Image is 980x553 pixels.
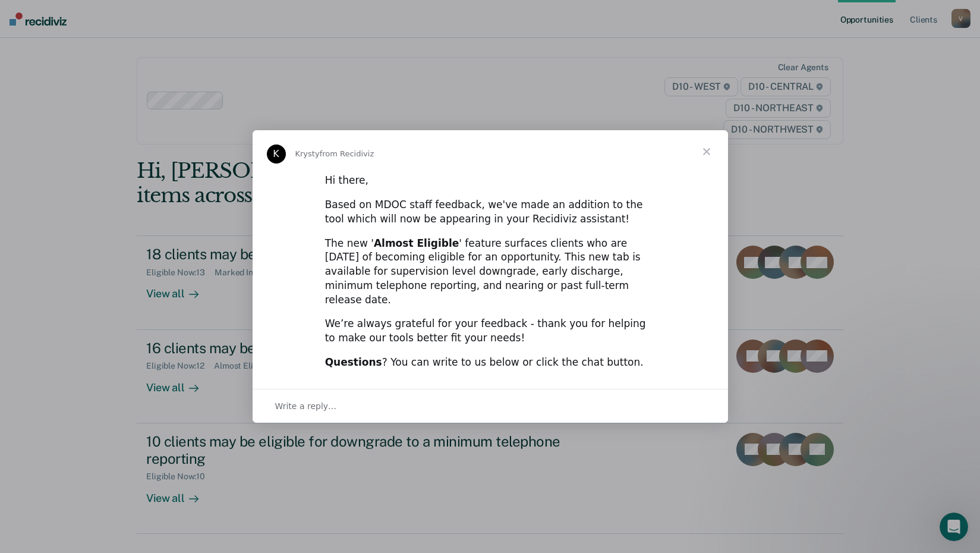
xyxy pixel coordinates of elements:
div: We’re always grateful for your feedback - thank you for helping to make our tools better fit your... [325,317,656,345]
span: from Recidiviz [320,149,374,158]
div: Open conversation and reply [253,389,728,423]
div: Hi there, [325,174,656,188]
span: Close [685,130,728,173]
b: Questions [325,356,382,368]
div: The new ' ' feature surfaces clients who are [DATE] of becoming eligible for an opportunity. This... [325,237,656,307]
div: Based on MDOC staff feedback, we've made an addition to the tool which will now be appearing in y... [325,198,656,227]
div: ? You can write to us below or click the chat button. [325,356,656,370]
div: Profile image for Krysty [267,144,286,164]
span: Krysty [295,149,320,158]
b: Almost Eligible [374,237,459,249]
span: Write a reply… [275,398,337,414]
